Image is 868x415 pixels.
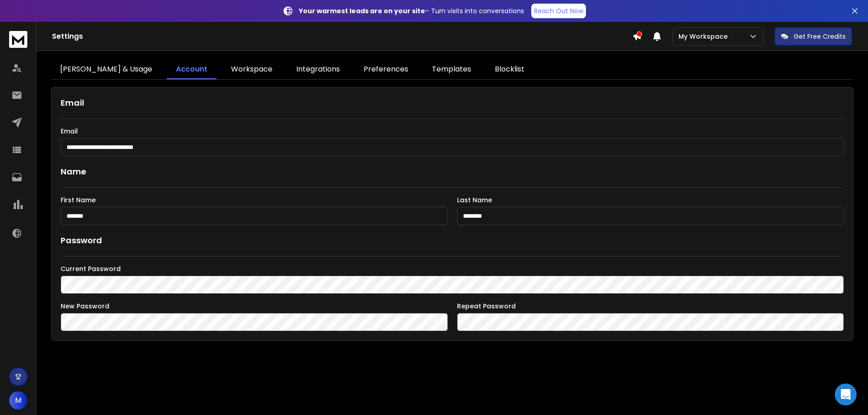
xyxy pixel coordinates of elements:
[486,60,534,79] a: Blocklist
[534,6,583,15] p: Reach Out Now
[61,266,844,272] label: Current Password
[61,303,448,309] label: New Password
[9,391,27,410] button: M
[61,97,844,109] h1: Email
[52,31,632,42] h1: Settings
[61,165,844,178] h1: Name
[423,60,480,79] a: Templates
[51,60,161,79] a: [PERSON_NAME] & Usage
[287,60,349,79] a: Integrations
[775,27,852,46] button: Get Free Credits
[354,60,417,79] a: Preferences
[457,303,844,309] label: Repeat Password
[9,31,27,48] img: logo
[61,234,102,247] h1: Password
[61,197,448,203] label: First Name
[457,197,844,203] label: Last Name
[531,4,586,18] a: Reach Out Now
[299,6,524,15] p: – Turn visits into conversations
[794,32,846,41] p: Get Free Credits
[299,6,425,15] strong: Your warmest leads are on your site
[678,32,731,41] p: My Workspace
[61,128,844,134] label: Email
[167,60,216,79] a: Account
[835,384,857,405] div: Open Intercom Messenger
[222,60,282,79] a: Workspace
